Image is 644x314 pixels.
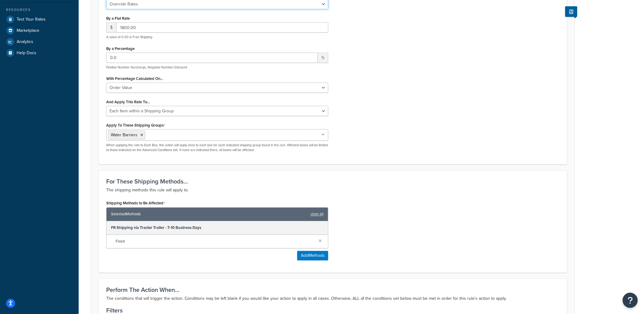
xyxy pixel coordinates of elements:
label: Shipping Methods to Be Affected [106,201,165,206]
p: The shipping methods this rule will apply to. [106,187,560,194]
span: Selected Methods [111,210,307,219]
a: clear all [310,210,324,219]
button: AddMethods [297,251,328,261]
h3: Filters [106,307,560,314]
span: % [318,53,328,63]
p: The conditions that will trigger the action. Conditions may be left blank if you would like your ... [106,295,560,302]
label: Apply To These Shipping Groups [106,123,165,128]
span: Help Docs [17,51,36,56]
label: By a Flat Rate [106,16,130,21]
span: Marketplace [17,28,39,33]
span: Analytics [17,39,33,45]
p: Positive Number=Surcharge, Negative Number=Discount [106,65,328,70]
a: Marketplace [5,25,74,36]
span: $ [106,22,116,33]
span: Fixed [116,237,314,246]
h3: For These Shipping Methods... [106,178,560,185]
button: Show Help Docs [565,6,577,17]
label: And Apply This Rate To... [106,100,150,104]
a: Analytics [5,36,74,47]
a: Test Your Rates [5,14,74,25]
label: With Percentage Calculated On... [106,76,163,81]
span: Water Barriers [111,132,137,138]
button: Open Resource Center [623,293,638,308]
a: Help Docs [5,48,74,58]
div: Resources [5,7,74,12]
p: When applying the rate to Each Box, this action will apply once to each box for each indicated sh... [106,143,328,152]
label: By a Percentage [106,46,135,51]
span: Test Your Rates [17,17,46,22]
div: FR Shipping via Tractor Trailer - 7-10 Business Days [107,221,328,235]
p: A value of 0.00 is Free Shipping [106,35,328,39]
h3: Perform The Action When... [106,287,560,293]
